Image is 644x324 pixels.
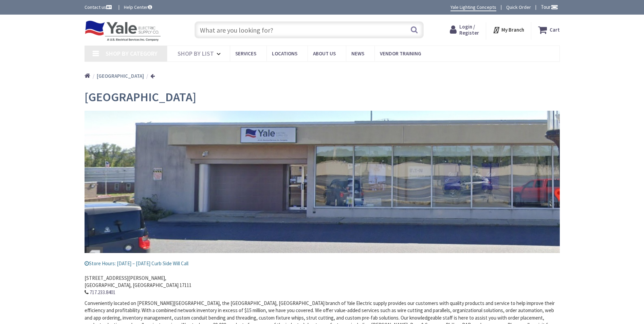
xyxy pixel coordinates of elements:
a: Contact us [85,4,113,11]
span: Store Hours: [DATE] – [DATE] Curb Side Will Call [85,260,188,267]
span: Vendor Training [380,50,421,57]
img: Yale Electric Supply Co. [85,20,161,41]
a: Quick Order [506,4,531,11]
address: [STREET_ADDRESS][PERSON_NAME], [GEOGRAPHIC_DATA], [GEOGRAPHIC_DATA] 17111 [85,267,560,296]
a: Help Center [124,4,152,11]
span: Locations [272,50,297,57]
span: Tour [541,4,558,10]
span: Login / Register [459,23,479,36]
strong: My Branch [501,26,524,33]
span: Shop By List [178,50,214,57]
img: Harrisburg Storefront_1.jpg [85,111,560,253]
a: Login / Register [450,24,479,36]
a: Cart [538,24,560,36]
input: What are you looking for? [195,21,424,38]
span: News [351,50,364,57]
span: Shop By Category [106,50,158,57]
strong: Cart [550,24,560,36]
span: About Us [313,50,336,57]
a: 717.233.8401 [90,289,115,296]
span: Services [235,50,256,57]
div: My Branch [493,24,524,36]
a: Yale Lighting Concepts [450,4,496,11]
span: [GEOGRAPHIC_DATA] [85,89,196,105]
strong: [GEOGRAPHIC_DATA] [97,73,144,79]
